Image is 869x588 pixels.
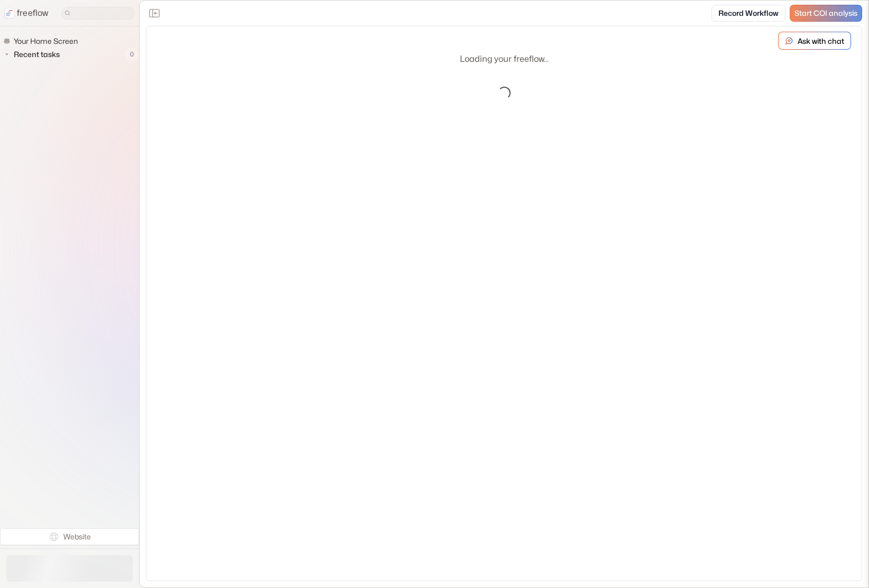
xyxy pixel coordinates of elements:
a: Your Home Screen [3,35,82,48]
p: Loading your freeflow... [460,53,549,66]
span: Recent tasks [12,49,63,60]
p: Ask with chat [798,35,844,46]
p: freeflow [17,7,49,20]
button: Close the sidebar [146,5,163,22]
a: freeflow [4,7,49,20]
button: Recent tasks [3,48,64,61]
a: Start COI analysis [790,5,862,22]
a: Record Workflow [711,5,785,22]
span: Your Home Screen [12,36,81,46]
span: Start COI analysis [794,9,857,18]
span: 0 [125,48,139,61]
